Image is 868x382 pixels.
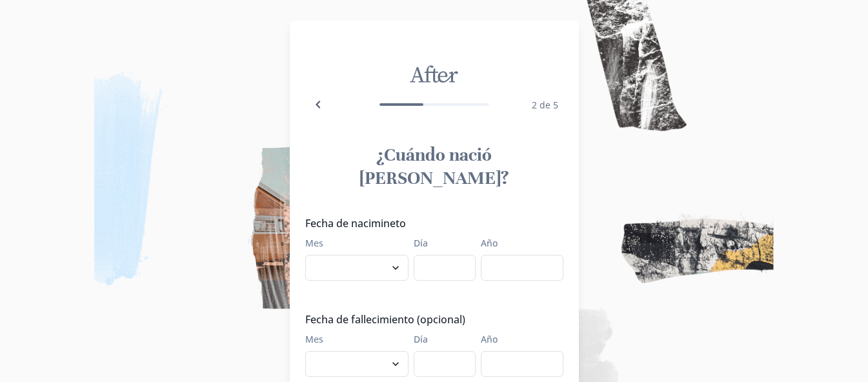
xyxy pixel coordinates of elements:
h1: ¿Cuándo nació [PERSON_NAME]? [305,143,563,190]
button: Back [305,92,331,117]
label: Año [481,236,556,250]
label: Mes [305,236,401,250]
label: Día [414,236,468,250]
label: Año [481,332,556,346]
span: 2 de 5 [532,99,558,111]
label: Mes [305,332,401,346]
legend: Fecha de fallecimiento (opcional) [305,312,556,327]
legend: Fecha de nacimineto [305,216,556,231]
label: Día [414,332,468,346]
